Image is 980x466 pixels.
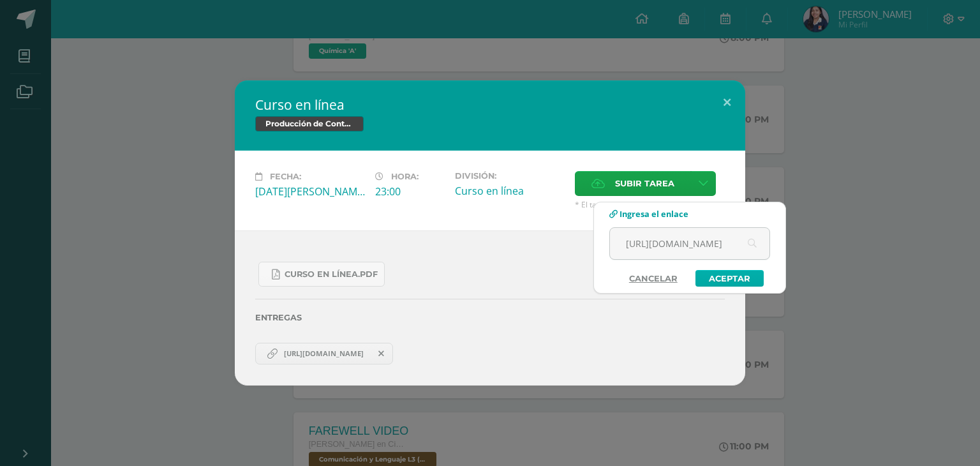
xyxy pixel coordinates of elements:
span: Fecha: [270,172,301,181]
label: Entregas [255,313,725,322]
a: Curso en línea.pdf [258,262,385,287]
div: Curso en línea [455,184,565,198]
span: * El tamaño máximo permitido es 50 MB [575,199,725,210]
a: Cancelar [616,270,690,287]
span: [URL][DOMAIN_NAME] [278,349,370,359]
span: Subir tarea [615,172,674,195]
a: Aceptar [695,270,764,287]
span: Producción de Contenidos Digitales [255,116,364,132]
div: 23:00 [375,184,445,199]
div: [DATE][PERSON_NAME] [255,184,365,199]
h2: Curso en línea [255,96,725,114]
span: Remover entrega [371,347,392,361]
span: Curso en línea.pdf [285,269,378,280]
label: División: [455,171,565,181]
a: https://kateringonzalezz.my.canva.site/ [255,343,393,365]
input: Ej. www.google.com [610,228,769,259]
span: Ingresa el enlace [620,208,688,220]
span: Hora: [391,172,419,181]
button: Close (Esc) [709,80,745,124]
